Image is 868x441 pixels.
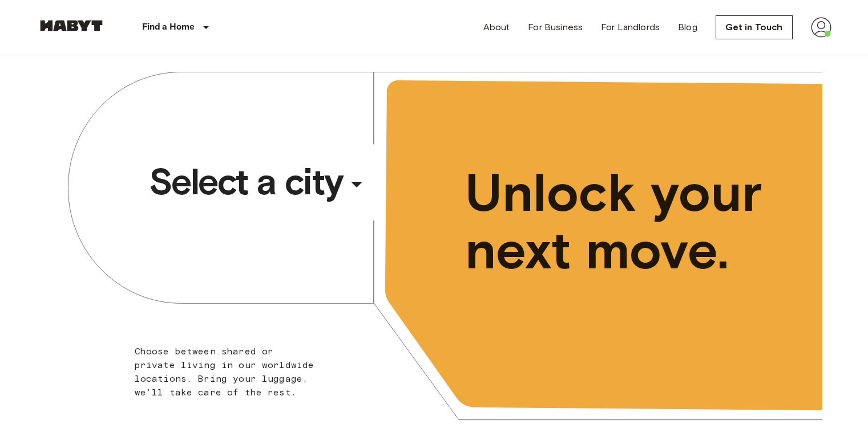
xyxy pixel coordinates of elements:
[528,21,583,34] a: For Business
[144,156,375,208] button: Select a city
[37,20,106,31] img: Habyt
[135,346,314,398] span: Choose between shared or private living in our worldwide locations. Bring your luggage, we'll tak...
[601,21,660,34] a: For Landlords
[678,21,697,34] a: Blog
[483,21,510,34] a: About
[465,164,776,279] span: Unlock your next move.
[149,159,343,205] span: Select a city
[811,17,831,38] img: avatar
[142,21,195,34] p: Find a Home
[716,15,793,39] a: Get in Touch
